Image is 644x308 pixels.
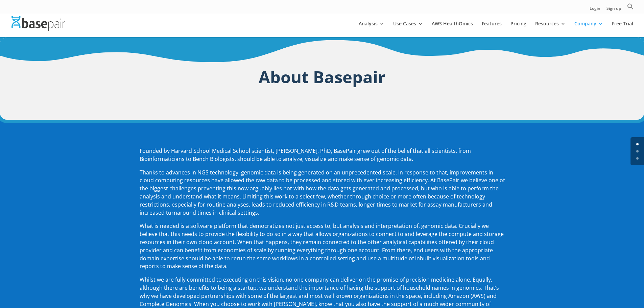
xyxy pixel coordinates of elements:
p: What is needed is a software platform that democratizes not just access to, but analysis and inte... [140,222,505,276]
p: Founded by Harvard School Medical School scientist, [PERSON_NAME], PhD, BasePair grew out of the ... [140,147,505,169]
a: Analysis [359,21,384,37]
a: Free Trial [612,21,633,37]
a: 2 [636,157,639,160]
span: Thanks to advances in NGS technology, genomic data is being generated on an unprecedented scale. ... [140,169,505,216]
a: Search Icon Link [627,3,634,14]
a: 1 [636,150,639,152]
a: AWS HealthOmics [432,21,473,37]
h1: About Basepair [140,65,505,92]
a: Features [482,21,502,37]
a: 0 [636,143,639,145]
img: Basepair [11,16,65,31]
a: Company [574,21,603,37]
a: Use Cases [393,21,423,37]
a: Sign up [606,6,621,14]
a: Resources [535,21,566,37]
a: Pricing [510,21,526,37]
svg: Search [627,3,634,10]
a: Login [590,6,600,14]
